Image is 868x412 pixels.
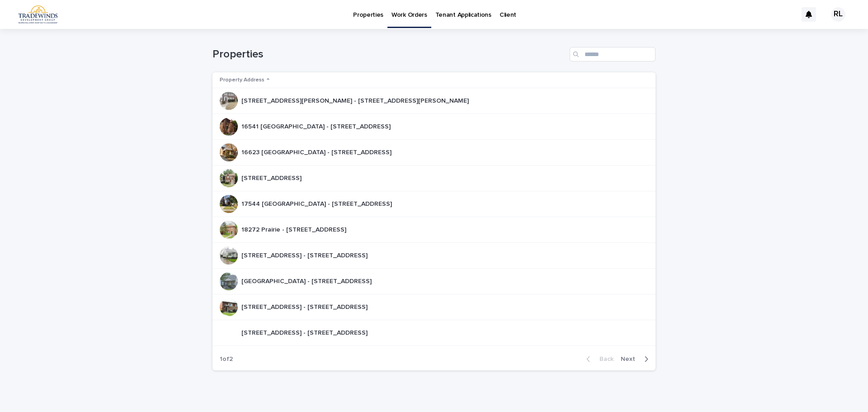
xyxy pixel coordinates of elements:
[18,5,57,24] img: 1GCq2oTSZCuDKsr8mZhq
[831,7,845,22] div: RL
[621,356,641,362] span: Next
[594,356,613,362] span: Back
[220,75,264,85] p: Property Address
[212,294,656,320] tr: [STREET_ADDRESS] - [STREET_ADDRESS][STREET_ADDRESS] - [STREET_ADDRESS]
[212,191,656,217] tr: 17544 [GEOGRAPHIC_DATA] - [STREET_ADDRESS]17544 [GEOGRAPHIC_DATA] - [STREET_ADDRESS]
[241,173,303,182] p: [STREET_ADDRESS]
[241,250,369,260] p: [STREET_ADDRESS] - [STREET_ADDRESS]
[579,355,617,363] button: Back
[212,217,656,243] tr: 18272 Prairie - [STREET_ADDRESS]18272 Prairie - [STREET_ADDRESS]
[241,121,392,131] p: 16541 [GEOGRAPHIC_DATA] - [STREET_ADDRESS]
[241,302,369,311] p: [STREET_ADDRESS] - [STREET_ADDRESS]
[212,114,656,140] tr: 16541 [GEOGRAPHIC_DATA] - [STREET_ADDRESS]16541 [GEOGRAPHIC_DATA] - [STREET_ADDRESS]
[212,269,656,294] tr: [GEOGRAPHIC_DATA] - [STREET_ADDRESS][GEOGRAPHIC_DATA] - [STREET_ADDRESS]
[212,48,566,61] h1: Properties
[241,224,348,234] p: 18272 Prairie - [STREET_ADDRESS]
[570,47,656,62] input: Search
[241,276,373,285] p: [GEOGRAPHIC_DATA] - [STREET_ADDRESS]
[241,327,369,337] p: [STREET_ADDRESS] - [STREET_ADDRESS]
[241,147,393,156] p: 16623 [GEOGRAPHIC_DATA] - [STREET_ADDRESS]
[212,140,656,166] tr: 16623 [GEOGRAPHIC_DATA] - [STREET_ADDRESS]16623 [GEOGRAPHIC_DATA] - [STREET_ADDRESS]
[617,355,656,363] button: Next
[212,320,656,346] tr: [STREET_ADDRESS] - [STREET_ADDRESS][STREET_ADDRESS] - [STREET_ADDRESS]
[212,88,656,114] tr: [STREET_ADDRESS][PERSON_NAME] - [STREET_ADDRESS][PERSON_NAME][STREET_ADDRESS][PERSON_NAME] - [STR...
[241,95,471,105] p: [STREET_ADDRESS][PERSON_NAME] - [STREET_ADDRESS][PERSON_NAME]
[241,199,394,208] p: 17544 [GEOGRAPHIC_DATA] - [STREET_ADDRESS]
[212,243,656,269] tr: [STREET_ADDRESS] - [STREET_ADDRESS][STREET_ADDRESS] - [STREET_ADDRESS]
[212,348,240,370] p: 1 of 2
[212,166,656,191] tr: [STREET_ADDRESS][STREET_ADDRESS]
